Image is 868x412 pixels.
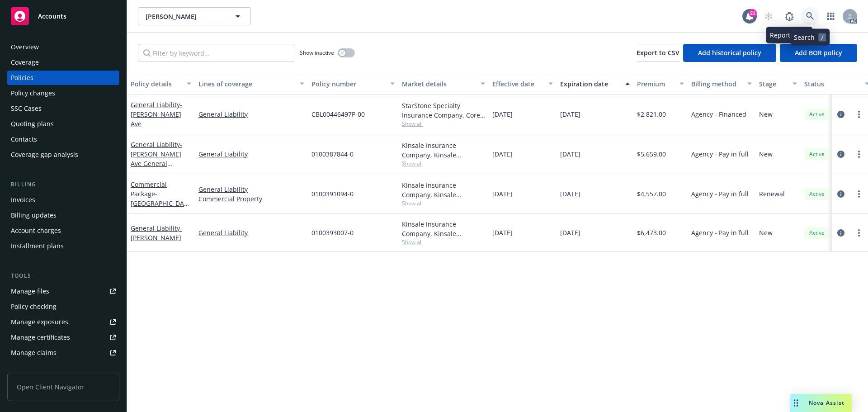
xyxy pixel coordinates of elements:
a: Commercial Property [198,194,304,204]
span: $2,821.00 [637,109,666,119]
span: CBL00446497P-00 [311,109,365,119]
span: [DATE] [492,109,513,119]
button: Stage [755,73,801,95]
button: Export to CSV [637,44,679,62]
button: Add BOR policy [780,44,857,62]
span: - [PERSON_NAME] [131,224,182,242]
a: Manage BORs [7,361,119,375]
span: Active [808,190,826,198]
a: Start snowing [759,7,778,25]
div: 21 [749,9,757,17]
div: Quoting plans [11,117,54,131]
a: Report a Bug [780,7,798,25]
span: - [GEOGRAPHIC_DATA] [131,189,189,217]
button: Premium [633,73,688,95]
div: Policy number [311,79,385,89]
div: Policy checking [11,299,57,314]
button: Policy details [127,73,195,95]
a: Coverage [7,55,119,70]
div: Manage claims [11,346,57,360]
div: Manage certificates [11,330,70,345]
button: Billing method [688,73,755,95]
div: Invoices [11,193,35,207]
a: General Liability [198,109,304,119]
div: Coverage gap analysis [11,147,78,162]
a: Commercial Package [131,180,188,217]
div: Lines of coverage [198,79,294,89]
div: Billing method [691,79,742,89]
a: General Liability [131,224,182,242]
a: more [854,189,864,199]
a: Manage claims [7,346,119,360]
button: Nova Assist [790,394,852,412]
a: more [854,227,864,238]
span: Agency - Financed [691,109,746,119]
a: Accounts [7,4,119,29]
a: Installment plans [7,239,119,253]
div: Billing updates [11,208,57,223]
span: $6,473.00 [637,228,666,237]
span: Show all [402,199,485,207]
div: Policies [11,71,33,85]
div: Kinsale Insurance Company, Kinsale Insurance, Amwins [402,180,485,199]
span: Open Client Navigator [7,373,119,401]
div: Kinsale Insurance Company, Kinsale Insurance, Amwins [402,141,485,160]
div: Tools [7,271,119,280]
a: more [854,149,864,160]
button: Add historical policy [683,44,776,62]
span: Agency - Pay in full [691,149,749,159]
a: circleInformation [835,189,846,199]
a: Overview [7,40,119,54]
a: Account charges [7,223,119,238]
span: [PERSON_NAME] [146,12,224,21]
div: Billing [7,180,119,189]
a: Policies [7,71,119,85]
div: Stage [759,79,787,89]
div: SSC Cases [11,101,42,116]
span: - [PERSON_NAME] Ave [131,100,182,128]
div: StarStone Specialty Insurance Company, Core Specialty, Amwins [402,101,485,120]
a: Coverage gap analysis [7,147,119,162]
span: Agency - Pay in full [691,189,749,199]
div: Policy details [131,79,181,89]
span: Add BOR policy [795,48,842,57]
div: Kinsale Insurance Company, Kinsale Insurance, Amwins [402,219,485,238]
a: General Liability [198,228,304,237]
span: Active [808,150,826,158]
button: Market details [398,73,489,95]
a: General Liability [131,100,182,128]
div: Status [804,79,859,89]
div: Coverage [11,55,39,70]
span: New [759,149,773,159]
a: circleInformation [835,149,846,160]
div: Installment plans [11,239,64,253]
span: Renewal [759,189,785,199]
div: Premium [637,79,674,89]
a: SSC Cases [7,101,119,116]
div: Manage exposures [11,315,68,329]
span: Active [808,229,826,237]
button: Lines of coverage [195,73,308,95]
span: 0100387844-0 [311,149,354,159]
a: Billing updates [7,208,119,223]
span: [DATE] [492,189,513,199]
a: General Liability [131,140,182,177]
div: Effective date [492,79,543,89]
button: [PERSON_NAME] [138,7,251,25]
button: Effective date [489,73,557,95]
div: Overview [11,40,39,54]
span: Agency - Pay in full [691,228,749,237]
span: Export to CSV [637,48,679,57]
span: [DATE] [492,149,513,159]
span: [DATE] [560,228,580,237]
span: Show all [402,120,485,128]
div: Expiration date [560,79,620,89]
div: Drag to move [790,394,802,412]
span: 0100391094-0 [311,189,354,199]
a: Contacts [7,132,119,147]
a: Manage exposures [7,315,119,329]
button: Policy number [308,73,398,95]
span: New [759,228,773,237]
a: circleInformation [835,227,846,238]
